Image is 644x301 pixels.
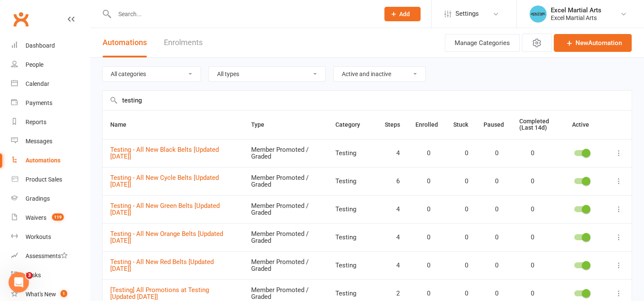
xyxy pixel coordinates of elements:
td: Member Promoted / Graded [243,251,328,279]
div: Dashboard [26,42,55,49]
a: Gradings [11,189,90,208]
th: Stuck [446,111,476,139]
span: 0 [415,234,430,241]
span: 3 [26,272,33,279]
span: 0 [519,290,534,297]
button: Name [110,119,136,130]
div: Waivers [26,214,46,221]
span: 0 [484,178,498,185]
a: NewAutomation [554,34,632,52]
span: 0 [453,290,468,297]
span: 0 [453,262,468,269]
span: 6 [385,178,400,185]
div: Messages [26,138,52,145]
span: 0 [484,234,498,241]
button: Category [335,119,369,130]
button: Manage Categories [445,34,520,52]
span: 0 [484,290,498,297]
a: Enrolments [164,28,203,57]
span: 4 [385,150,400,157]
a: Payments [11,94,90,113]
a: Dashboard [11,36,90,55]
a: Automations [11,151,90,170]
div: Assessments [26,253,68,259]
input: Search by name [103,91,632,110]
div: Gradings [26,195,50,202]
span: 0 [519,234,534,241]
button: Add [384,7,421,21]
td: Member Promoted / Graded [243,223,328,251]
span: Settings [455,4,479,23]
button: Active [564,119,598,130]
div: Testing [335,150,369,157]
a: People [11,55,90,74]
span: 1 [60,290,67,297]
div: Tasks [26,272,41,278]
div: Testing [335,234,369,241]
div: Testing [335,290,369,297]
span: Active [572,121,589,128]
span: 0 [415,150,430,157]
span: 4 [385,206,400,213]
a: Testing - All New Orange Belts [Updated [DATE]] [110,230,223,245]
a: Assessments [11,247,90,266]
a: Reports [11,113,90,132]
a: Waivers 119 [11,208,90,227]
div: People [26,61,43,68]
td: Member Promoted / Graded [243,195,328,223]
div: Automations [26,157,60,164]
div: Excel Martial Arts [551,14,601,22]
span: 0 [415,178,430,185]
th: Steps [377,111,408,139]
a: Testing - All New Cycle Belts [Updated [DATE]] [110,174,219,189]
span: 0 [415,262,430,269]
span: 0 [484,150,498,157]
th: Type [243,111,328,139]
span: 0 [453,234,468,241]
div: Workouts [26,233,51,240]
span: 0 [519,178,534,185]
div: Payments [26,99,52,106]
span: Name [110,121,136,128]
span: 0 [453,150,468,157]
a: Testing - All New Green Belts [Updated [DATE]] [110,202,220,217]
a: Testing - All New Black Belts [Updated [DATE]] [110,146,219,161]
td: Member Promoted / Graded [243,167,328,195]
div: What's New [26,291,56,298]
span: Completed (Last 14d) [519,118,549,131]
span: 0 [415,290,430,297]
button: Automations [103,28,147,57]
a: [Testing] All Promotions at Testing [Updated [DATE]] [110,286,209,301]
iframe: Intercom live chat [9,272,29,292]
span: 2 [385,290,400,297]
div: Testing [335,178,369,185]
span: 0 [519,206,534,213]
span: 4 [385,262,400,269]
th: Enrolled [408,111,446,139]
a: Product Sales [11,170,90,189]
a: Testing - All New Red Belts [Updated [DATE]] [110,258,214,273]
a: Messages [11,132,90,151]
span: 0 [519,150,534,157]
th: Paused [476,111,512,139]
a: Workouts [11,227,90,247]
span: 0 [453,206,468,213]
div: Testing [335,206,369,213]
span: 0 [415,206,430,213]
span: Category [335,121,369,128]
span: 4 [385,234,400,241]
a: Tasks [11,266,90,285]
td: Member Promoted / Graded [243,139,328,167]
div: Testing [335,262,369,269]
span: 0 [484,206,498,213]
a: Calendar [11,74,90,94]
span: 0 [453,178,468,185]
img: thumb_image1615813739.png [530,6,547,23]
div: Calendar [26,80,49,87]
span: Add [399,11,410,17]
div: Product Sales [26,176,62,183]
div: Excel Martial Arts [551,6,601,14]
span: 119 [52,213,64,221]
div: Reports [26,119,46,125]
input: Search... [112,8,373,20]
